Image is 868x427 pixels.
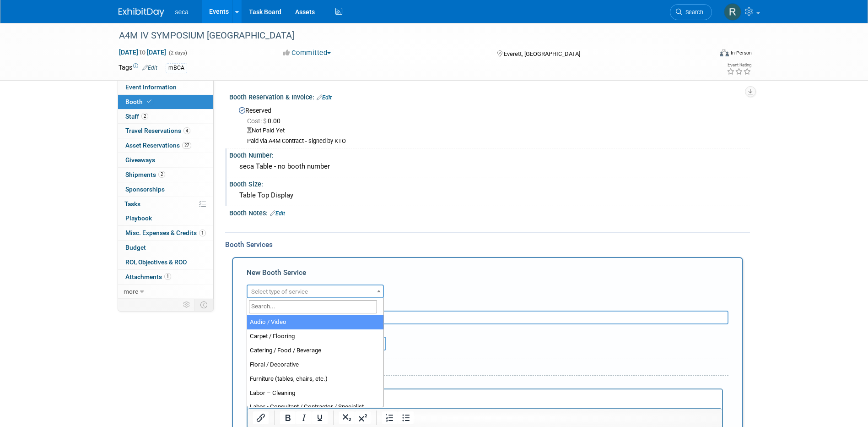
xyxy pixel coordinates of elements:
[236,188,743,203] div: Table Top Display
[118,182,213,197] a: Sponsorships
[249,300,377,313] input: Search...
[125,98,153,105] span: Booth
[125,156,155,164] span: Giveaways
[339,411,355,424] button: Subscript
[329,324,687,337] div: Ideally by
[119,8,164,17] img: ExhibitDay
[118,285,213,299] a: more
[670,4,712,20] a: Search
[118,80,213,94] a: Event Information
[125,244,146,251] span: Budget
[247,400,383,414] li: Labor - Consultant / Contractor / Specialist
[504,50,580,57] span: Everett, [GEOGRAPHIC_DATA]
[236,159,743,174] div: seca Table - no booth number
[179,299,195,311] td: Personalize Event Tab Strip
[142,65,157,71] a: Edit
[125,127,190,134] span: Travel Reservations
[247,329,383,344] li: Carpet / Flooring
[119,63,157,73] td: Tags
[138,49,147,56] span: to
[124,288,138,295] span: more
[141,113,148,120] span: 2
[247,386,383,400] li: Labor – Cleaning
[125,142,191,149] span: Asset Reservations
[247,372,383,386] li: Furniture (tables, chairs, etc.)
[147,99,151,104] i: Booth reservation complete
[247,379,723,389] div: Reservation Notes/Details:
[158,171,165,178] span: 2
[730,49,752,56] div: In-Person
[280,411,296,424] button: Bold
[168,50,187,56] span: (2 days)
[183,127,190,134] span: 4
[118,211,213,225] a: Playbook
[164,273,171,280] span: 1
[727,63,751,67] div: Event Rating
[229,206,750,218] div: Booth Notes:
[247,298,728,311] div: Description (optional)
[247,126,743,135] div: Not Paid Yet
[118,109,213,124] a: Staff2
[118,197,213,211] a: Tasks
[118,255,213,269] a: ROI, Objectives & ROO
[253,411,269,424] button: Insert/edit link
[118,241,213,255] a: Budget
[229,177,750,189] div: Booth Size:
[118,138,213,153] a: Asset Reservations27
[247,117,284,125] span: 0.00
[682,9,703,16] span: Search
[247,358,383,372] li: Floral / Decorative
[175,8,189,16] span: seca
[229,148,750,160] div: Booth Number:
[125,273,171,280] span: Attachments
[118,270,213,284] a: Attachments1
[724,3,741,21] img: Rachel Jordan
[116,27,698,44] div: A4M IV SYMPOSIUM [GEOGRAPHIC_DATA]
[312,411,328,424] button: Underline
[166,63,187,73] div: mBCA
[280,48,334,58] button: Committed
[382,411,398,424] button: Numbered list
[296,411,312,424] button: Italic
[658,48,752,61] div: Event Format
[225,240,750,250] div: Booth Services
[118,95,213,109] a: Booth
[247,117,268,125] span: Cost: $
[317,94,332,101] a: Edit
[124,200,140,208] span: Tasks
[125,186,165,193] span: Sponsorships
[118,124,213,138] a: Travel Reservations4
[247,268,728,282] div: New Booth Service
[125,113,148,120] span: Staff
[118,168,213,182] a: Shipments2
[125,171,165,178] span: Shipments
[247,315,383,329] li: Audio / Video
[125,214,152,222] span: Playbook
[247,344,383,358] li: Catering / Food / Beverage
[199,230,206,236] span: 1
[125,83,177,91] span: Event Information
[247,137,743,145] div: Paid via A4M Contract - signed by KTO
[251,288,308,295] span: Select type of service
[118,226,213,240] a: Misc. Expenses & Credits1
[182,142,191,149] span: 27
[398,411,414,424] button: Bullet list
[720,49,729,56] img: Format-Inperson.png
[236,104,743,145] div: Reserved
[194,299,213,311] td: Toggle Event Tabs
[119,48,167,56] span: [DATE] [DATE]
[125,258,187,266] span: ROI, Objectives & ROO
[355,411,371,424] button: Superscript
[125,229,206,236] span: Misc. Expenses & Credits
[270,210,285,217] a: Edit
[118,153,213,167] a: Giveaways
[229,90,750,102] div: Booth Reservation & Invoice:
